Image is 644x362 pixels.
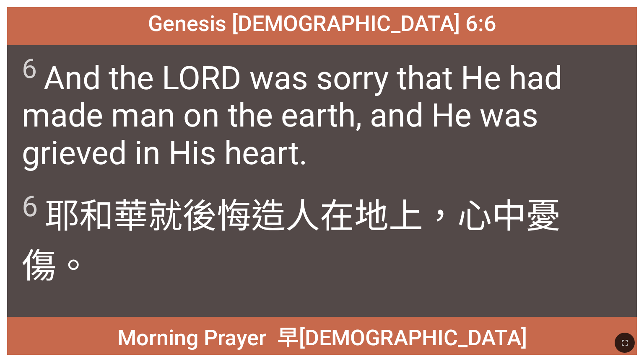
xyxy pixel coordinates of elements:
[22,188,623,288] span: 耶和華
[22,53,37,85] sup: 6
[148,11,496,36] span: Genesis [DEMOGRAPHIC_DATA] 6:6
[22,196,561,286] wh3068: 就後悔
[117,320,527,352] span: Morning Prayer 早[DEMOGRAPHIC_DATA]
[22,196,561,286] wh5162: 造
[22,190,38,223] sup: 6
[56,246,91,286] wh6087: 。
[22,196,561,286] wh6213: 人
[22,53,623,173] span: And the LORD was sorry that He had made man on the earth, and He was grieved in His heart.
